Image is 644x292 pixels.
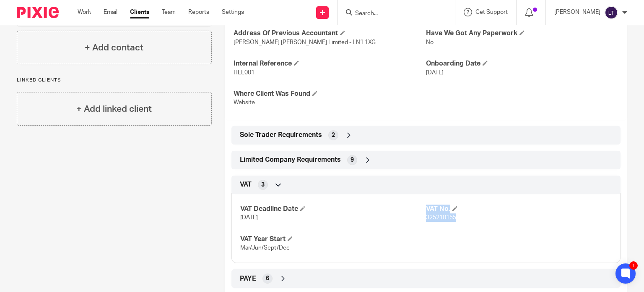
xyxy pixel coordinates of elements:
[475,9,508,15] span: Get Support
[266,274,269,283] span: 6
[605,6,618,19] img: svg%3E
[426,59,618,68] h4: Onboarding Date
[234,70,254,76] span: HEL001
[554,8,600,16] p: [PERSON_NAME]
[188,8,209,16] a: Reports
[240,131,322,139] span: Sole Trader Requirements
[240,180,252,189] span: VAT
[426,215,456,221] span: 325210155
[78,8,91,16] a: Work
[354,10,430,18] input: Search
[17,7,59,18] img: Pixie
[240,215,258,221] span: [DATE]
[426,70,444,76] span: [DATE]
[234,39,376,45] span: [PERSON_NAME] [PERSON_NAME] Limited - LN1 1XG
[426,29,618,38] h4: Have We Got Any Paperwork
[629,261,638,270] div: 1
[130,8,149,16] a: Clients
[240,205,426,213] h4: VAT Deadline Date
[17,77,212,84] p: Linked clients
[332,131,335,139] span: 2
[240,235,426,244] h4: VAT Year Start
[234,100,255,105] span: Website
[240,155,341,164] span: Limited Company Requirements
[85,41,143,54] h4: + Add contact
[104,8,117,16] a: Email
[234,59,426,68] h4: Internal Reference
[240,274,256,283] span: PAYE
[76,103,152,116] h4: + Add linked client
[234,29,426,38] h4: Address Of Previous Accountant
[162,8,176,16] a: Team
[351,156,354,164] span: 9
[261,181,265,189] span: 3
[222,8,244,16] a: Settings
[234,89,426,98] h4: Where Client Was Found
[240,245,290,251] span: Mar/Jun/Sept/Dec
[426,205,612,213] h4: VAT No.
[426,39,434,45] span: No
